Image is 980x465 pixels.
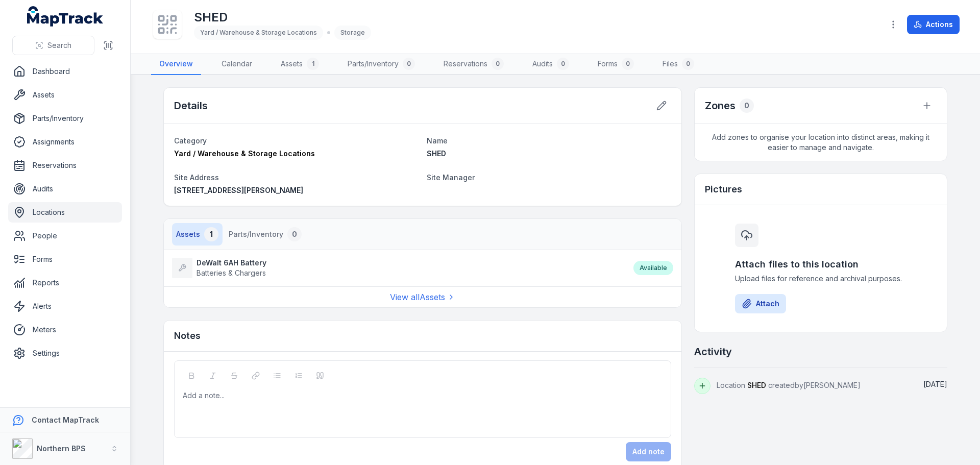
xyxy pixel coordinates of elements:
strong: Contact MapTrack [32,415,99,424]
a: Alerts [8,296,122,316]
span: Yard / Warehouse & Storage Locations [174,149,315,158]
a: Dashboard [8,61,122,82]
button: Assets1 [172,223,223,246]
span: [STREET_ADDRESS][PERSON_NAME] [174,186,303,194]
div: 0 [403,58,415,70]
a: Files0 [654,54,702,75]
span: Site Address [174,173,219,182]
div: 1 [307,58,319,70]
h3: Notes [174,329,201,343]
a: Meters [8,320,122,340]
span: SHED [747,381,766,389]
h3: Attach files to this location [735,257,906,272]
h1: SHED [194,9,371,26]
button: Parts/Inventory0 [225,223,306,246]
button: Actions [907,15,960,34]
button: Search [12,36,94,55]
span: Search [47,40,71,51]
div: 0 [492,58,504,70]
a: Audits [8,179,122,199]
a: Forms [8,249,122,270]
a: Reports [8,273,122,293]
h2: Zones [705,99,736,113]
strong: Northern BPS [37,444,86,453]
time: 02/10/2025, 1:49:19 pm [923,380,947,388]
span: Add zones to organise your location into distinct areas, making it easier to manage and navigate. [695,124,947,161]
span: Batteries & Chargers [197,268,266,277]
a: Reservations [8,155,122,176]
div: 1 [204,227,218,241]
a: Audits0 [524,54,577,75]
span: Upload files for reference and archival purposes. [735,274,906,284]
a: Calendar [213,54,260,75]
div: 0 [557,58,569,70]
span: Location created by [PERSON_NAME] [717,381,861,389]
div: 0 [287,227,302,241]
h2: Details [174,99,208,113]
span: Yard / Warehouse & Storage Locations [200,29,317,36]
a: People [8,226,122,246]
div: Storage [334,26,371,40]
strong: DeWalt 6AH Battery [197,258,266,268]
div: 0 [740,99,754,113]
a: MapTrack [27,6,104,27]
a: Assets1 [273,54,327,75]
div: 0 [682,58,694,70]
a: DeWalt 6AH BatteryBatteries & Chargers [172,258,623,278]
span: [DATE] [923,380,947,388]
a: Forms0 [590,54,642,75]
span: SHED [427,149,446,158]
h2: Activity [694,345,732,359]
div: Available [633,261,673,275]
span: Site Manager [427,173,475,182]
a: Overview [151,54,201,75]
a: Reservations0 [435,54,512,75]
a: Assignments [8,132,122,152]
a: Settings [8,343,122,363]
a: Locations [8,202,122,223]
span: Category [174,136,207,145]
div: 0 [622,58,634,70]
a: Parts/Inventory0 [339,54,423,75]
a: View allAssets [390,291,455,303]
a: Parts/Inventory [8,108,122,129]
a: Assets [8,85,122,105]
h3: Pictures [705,182,742,197]
span: Name [427,136,448,145]
button: Attach [735,294,786,313]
